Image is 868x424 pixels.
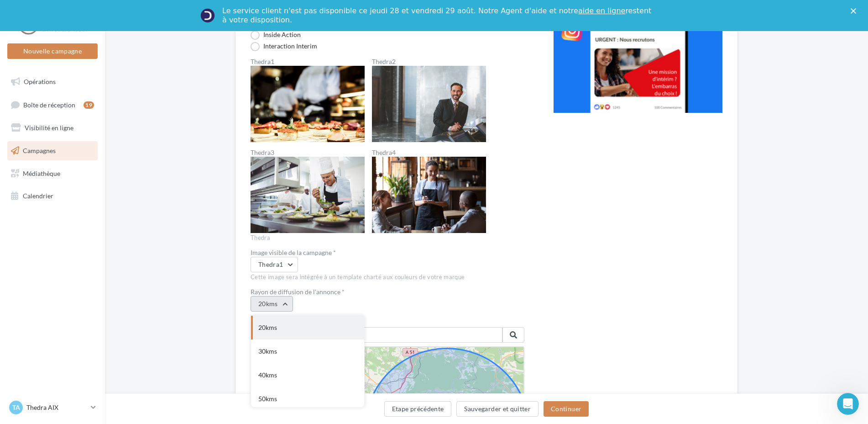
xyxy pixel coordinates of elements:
img: Profile image for Service-Client [200,8,215,23]
label: Thedra1 [251,58,365,65]
p: Thedra AIX [26,403,87,412]
div: Image visible de la campagne * [251,249,524,256]
span: Médiathèque [23,169,60,177]
span: Campagnes [23,147,56,154]
span: Visibilité en ligne [25,124,73,132]
img: Thedra4 [372,157,486,233]
a: Visibilité en ligne [5,118,99,138]
a: TA Thedra AIX [7,399,98,416]
span: Boîte de réception [23,101,75,108]
a: Calendrier [5,186,99,206]
div: Rayon de diffusion de l'annonce * [251,289,524,295]
span: TA [12,403,20,412]
span: Opérations [24,78,56,85]
div: 50kms [251,387,364,411]
div: Cette image sera intégrée à un template charté aux couleurs de votre marque [251,273,524,281]
div: 40kms [251,363,364,387]
button: Sauvegarder et quitter [456,401,539,417]
button: Nouvelle campagne [7,43,98,59]
div: Thedra [251,234,524,242]
div: 19 [84,101,94,109]
label: Inside Action [251,31,301,40]
div: Fermer [851,8,860,14]
div: Le service client n'est pas disponible ce jeudi 28 et vendredi 29 août. Notre Agent d'aide et not... [222,6,653,25]
img: Thedra2 [372,66,486,142]
button: 20kms [251,296,293,312]
a: Opérations [5,72,99,91]
label: Interaction Interim [251,42,317,51]
label: Thedra2 [372,58,486,65]
a: Campagnes [5,141,99,160]
img: Thedra1 [251,66,365,142]
button: Etape précédente [384,401,452,417]
img: Thedra3 [251,157,365,233]
label: Thedra4 [372,149,486,156]
button: Thedra1 [251,257,298,272]
span: Calendrier [23,192,53,200]
div: 30kms [251,339,364,363]
label: Thedra3 [251,149,365,156]
a: Médiathèque [5,164,99,183]
a: aide en ligne [578,6,625,15]
div: 20kms [251,316,364,339]
button: Continuer [544,401,589,417]
iframe: Intercom live chat [837,393,859,415]
label: Géolocalisation * [251,319,524,325]
a: Boîte de réception19 [5,95,99,115]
